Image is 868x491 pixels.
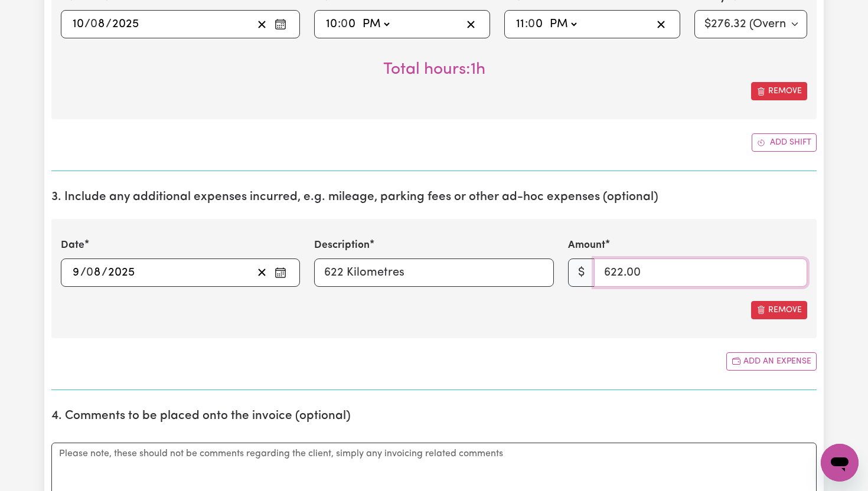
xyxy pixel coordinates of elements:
[341,18,348,30] span: 0
[51,190,817,205] h2: 3. Include any additional expenses incurred, e.g. mileage, parking fees or other ad-hoc expenses ...
[80,266,86,279] span: /
[525,18,528,31] span: :
[568,258,595,287] span: $
[515,15,525,33] input: --
[253,264,271,281] button: Clear date
[383,61,485,78] span: Total hours worked: 1 hour
[102,266,107,279] span: /
[821,444,859,482] iframe: Button to launch messaging window
[325,15,338,33] input: --
[528,18,535,30] span: 0
[338,18,341,31] span: :
[72,264,80,281] input: --
[90,18,97,30] span: 0
[342,15,357,33] input: --
[86,267,93,279] span: 0
[568,238,605,253] label: Amount
[107,264,135,281] input: ----
[87,264,102,281] input: --
[84,18,90,31] span: /
[51,409,817,424] h2: 4. Comments to be placed onto the invoice (optional)
[314,238,370,253] label: Description
[91,15,106,33] input: --
[752,133,817,152] button: Add another shift
[106,18,112,31] span: /
[751,301,807,319] button: Remove this expense
[271,264,290,281] button: Enter the date of expense
[112,15,139,33] input: ----
[314,258,553,287] input: 622 Kilometres
[529,15,544,33] input: --
[253,15,271,33] button: Clear date
[271,15,290,33] button: Enter the date of care work
[61,238,84,253] label: Date
[751,82,807,100] button: Remove this shift
[726,352,817,371] button: Add another expense
[72,15,84,33] input: --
